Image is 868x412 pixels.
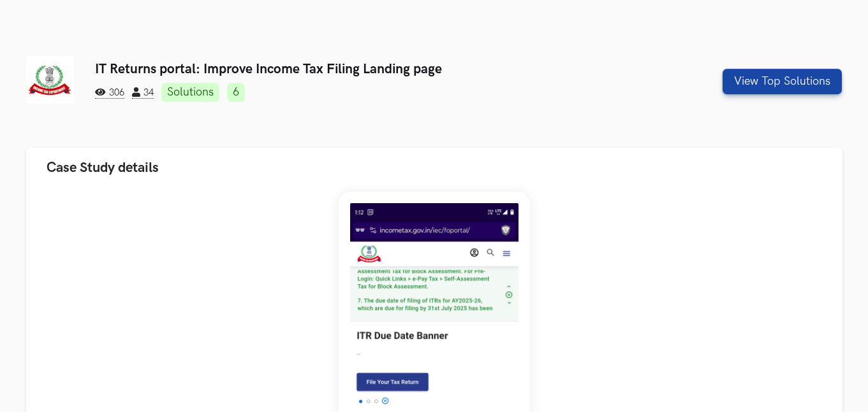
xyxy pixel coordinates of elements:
[95,61,635,77] h3: IT Returns portal: Improve Income Tax Filing Landing page
[26,148,842,188] button: Case Study details
[723,69,842,94] button: View Top Solutions
[95,87,124,99] span: 306
[47,159,159,176] span: Case Study details
[132,87,154,99] span: 34
[161,83,219,102] a: Solutions
[26,56,74,104] img: IT Returns portal logo
[227,83,245,102] a: 6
